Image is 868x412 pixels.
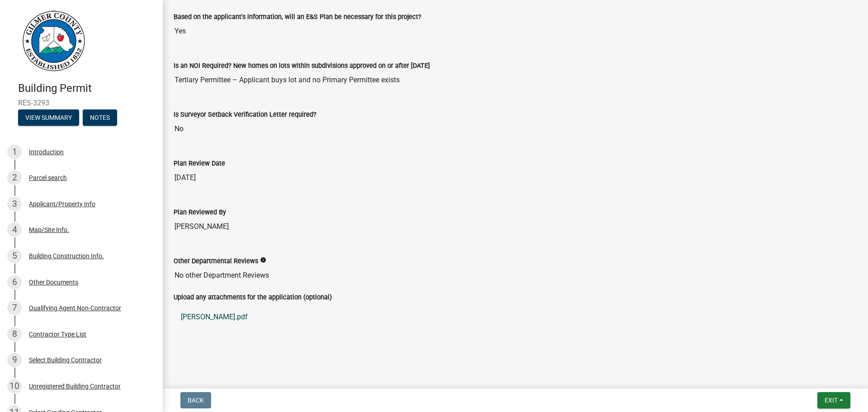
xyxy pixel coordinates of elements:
[29,149,64,155] div: Introduction
[29,279,78,285] div: Other Documents
[18,82,156,95] h4: Building Permit
[188,397,204,404] span: Back
[174,14,421,20] label: Based on the applicant's information, will an E&S Plan be necessary for this project?
[7,379,22,393] div: 10
[29,331,86,337] div: Contractor Type List
[174,112,316,118] label: Is Surveyor Setback Verification Letter required?
[260,257,266,263] i: info
[83,109,117,126] button: Notes
[29,201,95,207] div: Applicant/Property Info
[29,383,121,389] div: Unregistered Building Contractor
[18,99,145,107] span: RES-3293
[7,275,22,289] div: 6
[174,209,226,216] label: Plan Reviewed By
[174,258,258,265] label: Other Departmental Reviews
[174,161,225,167] label: Plan Review Date
[174,63,430,69] label: Is an NOI Required? New homes on lots within subdivisions approved on or after [DATE]
[180,392,211,408] button: Back
[29,253,104,259] div: Building Construction Info.
[7,249,22,263] div: 5
[7,353,22,367] div: 9
[18,114,79,122] wm-modal-confirm: Summary
[7,145,22,159] div: 1
[7,197,22,211] div: 3
[174,294,332,301] label: Upload any attachments for the application (optional)
[18,9,86,72] img: Gilmer County, Georgia
[7,301,22,315] div: 7
[817,392,850,408] button: Exit
[7,327,22,341] div: 8
[29,305,121,311] div: Qualifying Agent Non-Contractor
[29,175,67,181] div: Parcel search
[29,357,102,363] div: Select Building Contractor
[825,397,838,404] span: Exit
[7,170,22,185] div: 2
[174,306,857,328] a: [PERSON_NAME].pdf
[29,227,69,233] div: Map/Site Info.
[18,109,79,126] button: View Summary
[83,114,117,122] wm-modal-confirm: Notes
[7,223,22,237] div: 4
